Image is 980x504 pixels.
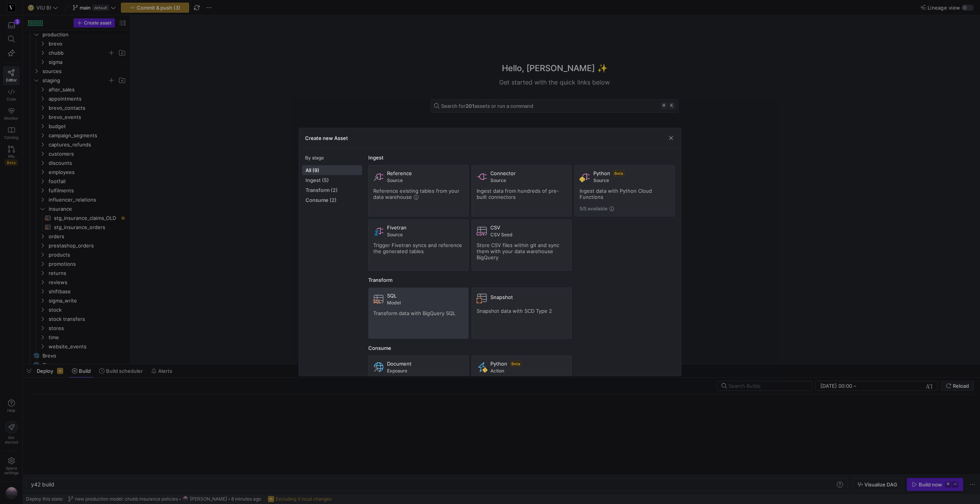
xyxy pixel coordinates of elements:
div: Transform [368,277,675,283]
span: Connector [490,170,516,176]
span: Action [490,368,567,374]
button: ConnectorSourceIngest data from hundreds of pre-built connectors [472,165,572,216]
span: Exposure [387,368,464,374]
span: Python [490,361,507,367]
span: Source [593,178,670,183]
button: FivetranSourceTrigger Fivetran syncs and reference the generated tables [368,219,469,271]
span: Consume (2) [305,197,359,203]
button: Transform (2) [302,185,362,195]
button: CSVCSV SeedStore CSV files within git and sync them with your data warehouse BigQuery [472,219,572,271]
span: Beta [613,170,624,176]
span: Store CSV files within git and sync them with your data warehouse BigQuery [477,242,559,260]
button: PythonBetaSourceIngest data with Python Cloud Functions5/5 available [575,165,675,216]
span: Fivetran [387,224,407,231]
span: CSV [490,224,500,231]
div: By stage [305,155,362,161]
span: Trigger Fivetran syncs and reference the generated tables [373,242,462,254]
button: SQLModelTransform data with BigQuery SQL [368,288,469,339]
span: CSV Seed [490,232,567,237]
span: Ingest data with Python Cloud Functions [580,188,652,200]
span: Beta [510,361,521,367]
span: Source [387,178,464,183]
button: All (9) [302,165,362,175]
div: Ingest [368,154,675,161]
button: DocumentExposure [368,356,469,407]
span: SQL [387,293,397,299]
span: Transform data with BigQuery SQL [373,310,456,316]
span: Reference [387,170,412,176]
span: All (9) [305,167,359,173]
span: Ingest data from hundreds of pre-built connectors [477,188,559,200]
span: Document [387,361,412,367]
button: Consume (2) [302,195,362,205]
span: Source [490,178,567,183]
span: Snapshot [490,294,513,300]
span: Python [593,170,610,176]
button: ReferenceSourceReference existing tables from your data warehouse [368,165,469,216]
button: SnapshotSnapshot data with SCD Type 2 [472,288,572,339]
span: Model [387,300,464,306]
h3: Create new Asset [305,135,348,141]
div: Consume [368,345,675,351]
button: PythonBetaAction [472,356,572,407]
span: Source [387,232,464,237]
span: Ingest (5) [305,177,359,183]
span: Transform (2) [305,187,359,193]
span: Snapshot data with SCD Type 2 [477,308,552,314]
span: 5/5 available [580,206,608,211]
button: Ingest (5) [302,175,362,185]
span: Reference existing tables from your data warehouse [373,188,459,200]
